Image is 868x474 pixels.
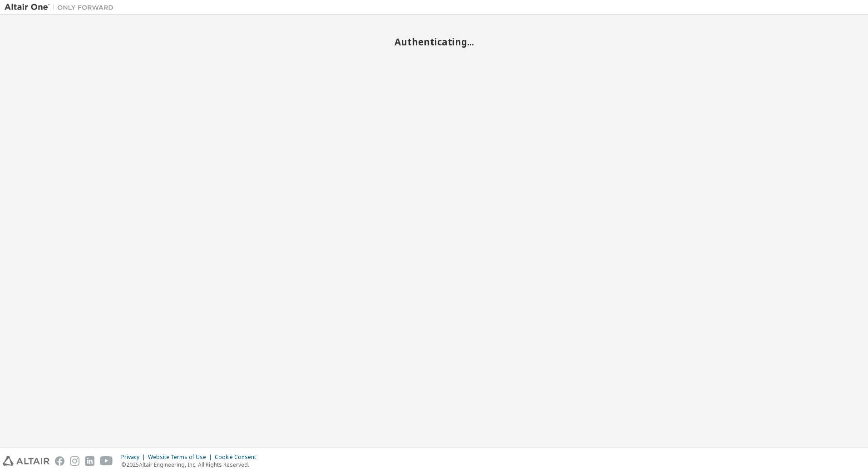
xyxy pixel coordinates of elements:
img: Altair One [5,3,118,12]
div: Cookie Consent [215,454,261,461]
p: © 2025 Altair Engineering, Inc. All Rights Reserved. [121,461,261,469]
div: Website Terms of Use [148,454,215,461]
img: linkedin.svg [85,456,94,466]
img: altair_logo.svg [3,456,49,466]
img: youtube.svg [100,456,113,466]
img: facebook.svg [55,456,64,466]
div: Privacy [121,454,148,461]
h2: Authenticating... [5,36,863,48]
img: instagram.svg [70,456,79,466]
